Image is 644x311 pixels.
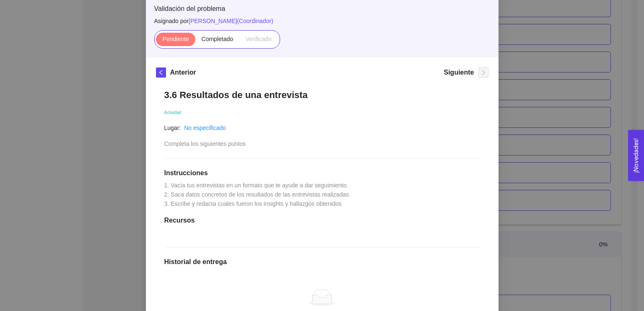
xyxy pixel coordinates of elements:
[164,258,480,266] h1: Historial de entrega
[164,216,480,225] h1: Recursos
[202,36,234,42] span: Completado
[164,89,480,101] h1: 3.6 Resultados de una entrevista
[156,67,166,78] button: left
[478,67,488,78] button: right
[170,67,196,78] h5: Anterior
[628,130,644,181] button: Open Feedback Widget
[246,36,271,42] span: Verificado
[164,169,480,177] h1: Instrucciones
[162,36,189,42] span: Pendiente
[189,18,273,24] span: [PERSON_NAME] ( Coordinador )
[164,123,181,132] article: Lugar:
[156,70,166,75] span: left
[154,16,490,26] span: Asignado por
[164,140,246,147] span: Completa los siguientes puntos
[164,110,182,115] span: Actividad
[164,182,350,207] span: 1. Vacía tus entrevistas en un formato que te ayude a dar seguimiento. 2. Saca datos concretos de...
[184,124,226,131] a: No especificado
[444,67,474,78] h5: Siguiente
[154,4,490,13] span: Validación del problema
